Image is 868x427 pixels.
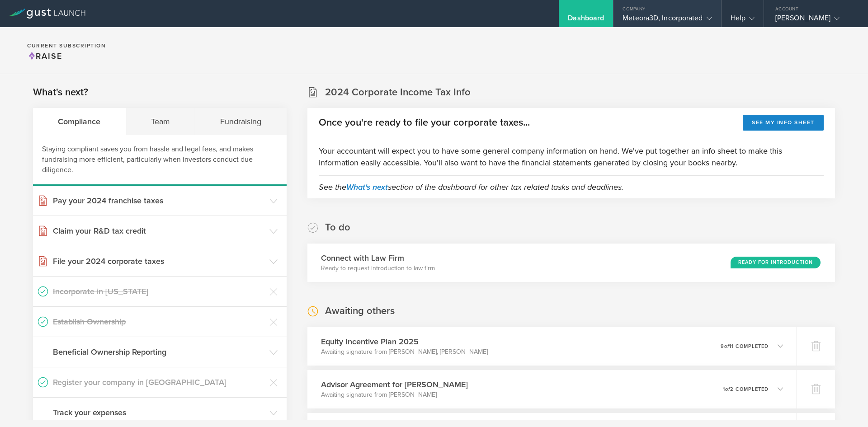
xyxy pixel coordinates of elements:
a: What's next [346,182,388,192]
h3: Incorporate in [US_STATE] [53,286,265,297]
div: Team [126,108,196,135]
div: Staying compliant saves you from hassle and legal fees, and makes fundraising more efficient, par... [33,135,287,186]
h2: 2024 Corporate Income Tax Info [325,86,471,99]
button: See my info sheet [743,115,824,131]
em: See the section of the dashboard for other tax related tasks and deadlines. [319,182,623,192]
div: Ready for Introduction [731,257,821,268]
p: Awaiting signature from [PERSON_NAME], [PERSON_NAME] [321,347,488,357]
h2: What's next? [33,86,88,99]
h3: Advisor Agreement for [PERSON_NAME] [321,379,468,390]
p: Awaiting signature from [PERSON_NAME] [321,390,468,399]
h3: Establish Ownership [53,316,265,328]
p: 9 11 completed [721,344,769,349]
h2: To do [325,221,350,234]
div: Dashboard [568,14,604,27]
em: of [725,386,730,392]
h3: Connect with Law Firm [321,252,435,264]
div: Help [731,14,755,27]
h3: Track your expenses [53,407,265,418]
p: 1 2 completed [723,387,769,392]
h3: Register your company in [GEOGRAPHIC_DATA] [53,376,265,388]
span: Raise [27,51,62,61]
h3: Pay your 2024 franchise taxes [53,195,265,206]
h3: Claim your R&D tax credit [53,225,265,237]
div: Compliance [33,108,126,135]
p: Your accountant will expect you to have some general company information on hand. We've put toget... [319,145,824,169]
h3: Beneficial Ownership Reporting [53,346,265,358]
div: Fundraising [195,108,287,135]
h2: Current Subscription [27,43,106,48]
h2: Awaiting others [325,305,395,318]
div: Connect with Law FirmReady to request introduction to law firmReady for Introduction [307,244,835,282]
p: Ready to request introduction to law firm [321,264,435,273]
h3: File your 2024 corporate taxes [53,255,265,267]
div: [PERSON_NAME] [775,14,852,27]
em: of [724,343,729,349]
div: Meteora3D, Incorporated [623,14,712,27]
h3: Equity Incentive Plan 2025 [321,336,488,347]
h2: Once you're ready to file your corporate taxes... [319,116,530,129]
